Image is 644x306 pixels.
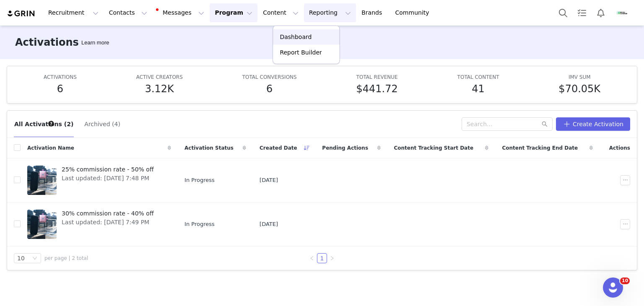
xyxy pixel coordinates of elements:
span: TOTAL CONVERSIONS [242,74,297,80]
span: Content Tracking Start Date [394,144,474,152]
span: per page | 2 total [44,254,88,262]
i: icon: right [330,256,335,261]
span: In Progress [184,176,215,184]
span: Activation Status [184,144,234,152]
span: ACTIVATIONS [44,74,77,80]
h5: 3.12K [145,81,174,96]
h5: $70.05K [558,81,600,96]
i: icon: left [309,256,314,261]
h5: 41 [472,81,485,96]
button: Content [258,3,304,22]
div: Actions [600,139,637,157]
li: 1 [317,253,327,263]
span: Created Date [260,144,297,152]
img: 61eee7cb-98c9-4f3c-b944-d4b09008742e.png [615,6,629,20]
span: In Progress [184,220,215,228]
span: Activation Name [27,144,74,152]
p: Dashboard [280,33,312,41]
span: Content Tracking End Date [502,144,578,152]
a: Tasks [573,3,591,22]
button: Profile [610,6,637,20]
h5: 6 [57,81,63,96]
span: 30% commission rate - 40% off [62,209,154,218]
span: IMV SUM [569,74,591,80]
p: Report Builder [280,48,322,57]
span: Last updated: [DATE] 7:48 PM [62,174,154,183]
a: 1 [317,254,327,263]
iframe: Intercom live chat [603,277,623,298]
button: Program [210,3,257,22]
button: Search [554,3,572,22]
div: 10 [17,254,25,263]
i: icon: down [32,256,37,262]
span: TOTAL CONTENT [457,74,499,80]
a: 30% commission rate - 40% offLast updated: [DATE] 7:49 PM [27,207,171,241]
span: [DATE] [260,176,278,184]
li: Previous Page [307,253,317,263]
button: Notifications [592,3,610,22]
a: 25% commission rate - 50% offLast updated: [DATE] 7:48 PM [27,163,171,197]
h5: 6 [266,81,273,96]
h3: Activations [15,35,79,50]
span: 25% commission rate - 50% off [62,165,154,174]
span: ACTIVE CREATORS [136,74,183,80]
div: Tooltip anchor [47,120,55,127]
button: Reporting [304,3,356,22]
span: 10 [620,277,630,284]
a: Brands [356,3,390,22]
button: All Activations (2) [14,117,74,131]
i: icon: search [542,121,548,127]
button: Create Activation [556,117,630,131]
span: TOTAL REVENUE [356,74,398,80]
input: Search... [462,117,553,131]
span: Pending Actions [322,144,368,152]
li: Next Page [327,253,337,263]
button: Archived (4) [84,117,121,131]
button: Contacts [104,3,152,22]
img: grin logo [7,10,36,18]
h5: $441.72 [356,81,398,96]
a: Community [390,3,438,22]
button: Recruitment [43,3,104,22]
button: Messages [153,3,209,22]
div: Tooltip anchor [80,39,111,47]
span: Last updated: [DATE] 7:49 PM [62,218,154,227]
span: [DATE] [260,220,278,228]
